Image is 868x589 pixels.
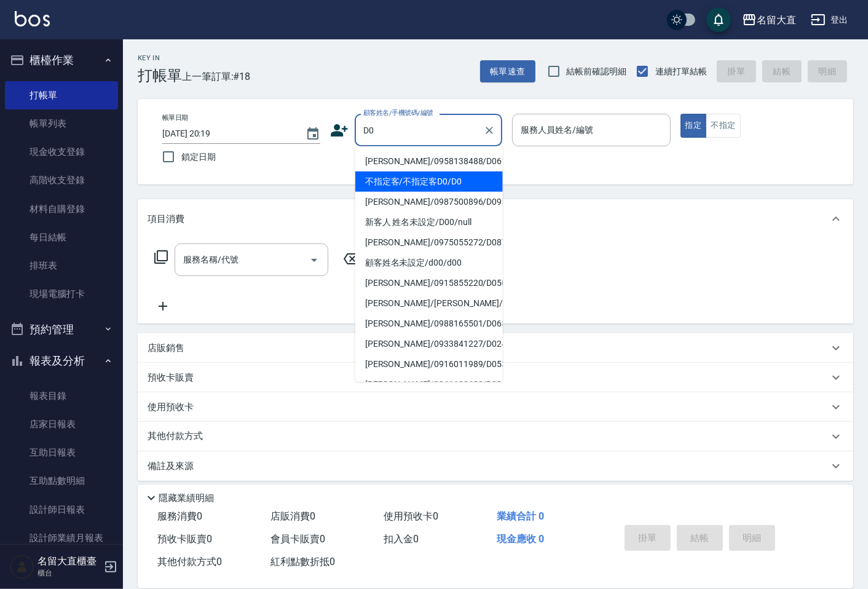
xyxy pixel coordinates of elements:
a: 現場電腦打卡 [5,280,118,308]
a: 店家日報表 [5,410,118,438]
input: YYYY/MM/DD hh:mm [162,124,293,144]
p: 使用預收卡 [148,401,194,414]
span: 紅利點數折抵 0 [270,556,335,567]
li: 顧客姓名未設定/d00/d00 [355,253,503,273]
li: 新客人 姓名未設定/D00/null [355,212,503,232]
button: 不指定 [706,114,740,138]
span: 會員卡販賣 0 [270,533,325,545]
button: Choose date, selected date is 2025-09-18 [298,119,328,149]
button: 指定 [681,114,707,138]
h2: Key In [138,54,182,62]
li: [PERSON_NAME]/0958138488/D061 [355,151,503,172]
a: 材料自購登錄 [5,195,118,223]
span: 預收卡販賣 0 [157,533,212,545]
h5: 名留大直櫃臺 [37,555,100,567]
span: 服務消費 0 [157,510,202,522]
a: 打帳單 [5,81,118,109]
span: 店販消費 0 [270,510,315,522]
a: 設計師日報表 [5,496,118,524]
label: 顧客姓名/手機號碼/編號 [363,108,433,117]
li: [PERSON_NAME]/0915855220/D050 [355,273,503,293]
a: 帳單列表 [5,109,118,138]
div: 項目消費 [138,199,853,239]
button: Open [304,250,324,270]
div: 預收卡販賣 [138,363,853,392]
button: 預約管理 [5,314,118,346]
div: 店販銷售 [138,333,853,363]
div: 名留大直 [757,12,796,28]
li: [PERSON_NAME]/0961130680/D094 [355,374,503,395]
h3: 打帳單 [138,67,182,84]
div: 使用預收卡 [138,392,853,422]
p: 櫃台 [37,567,100,579]
button: 名留大直 [737,7,801,33]
button: 報表及分析 [5,345,118,377]
span: 業績合計 0 [497,510,544,522]
a: 互助點數明細 [5,467,118,495]
p: 預收卡販賣 [148,371,194,384]
a: 排班表 [5,251,118,280]
p: 其他付款方式 [148,430,209,443]
a: 現金收支登錄 [5,138,118,166]
p: 隱藏業績明細 [159,492,214,505]
button: 櫃檯作業 [5,44,118,76]
li: [PERSON_NAME]/0916011989/D053 [355,354,503,374]
span: 其他付款方式 0 [157,556,222,567]
p: 備註及來源 [148,460,194,473]
span: 使用預收卡 0 [384,510,438,522]
img: Logo [15,11,50,26]
span: 扣入金 0 [384,533,419,545]
p: 店販銷售 [148,342,184,355]
li: [PERSON_NAME]/0975055272/D087 [355,232,503,253]
a: 報表目錄 [5,382,118,410]
label: 帳單日期 [162,113,188,122]
span: 連續打單結帳 [655,65,707,78]
a: 互助日報表 [5,438,118,467]
li: [PERSON_NAME]/0988165501/D063 [355,314,503,334]
li: [PERSON_NAME]/0933841227/D024 [355,334,503,354]
a: 每日結帳 [5,223,118,251]
span: 鎖定日期 [181,151,216,164]
img: Person [10,555,34,579]
span: 結帳前確認明細 [567,65,627,78]
button: Clear [481,122,498,139]
span: 上一筆訂單:#18 [182,69,251,84]
button: save [706,7,731,32]
span: 現金應收 0 [497,533,544,545]
li: 不指定客/不指定客D0/D0 [355,172,503,192]
button: 登出 [806,9,853,31]
li: [PERSON_NAME]/0987500896/D095 [355,192,503,212]
div: 備註及來源 [138,451,853,481]
div: 其他付款方式 [138,422,853,451]
p: 項目消費 [148,213,184,226]
a: 設計師業績月報表 [5,524,118,552]
li: [PERSON_NAME]/[PERSON_NAME]/D069 [355,293,503,314]
button: 帳單速查 [480,60,535,83]
a: 高階收支登錄 [5,166,118,194]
